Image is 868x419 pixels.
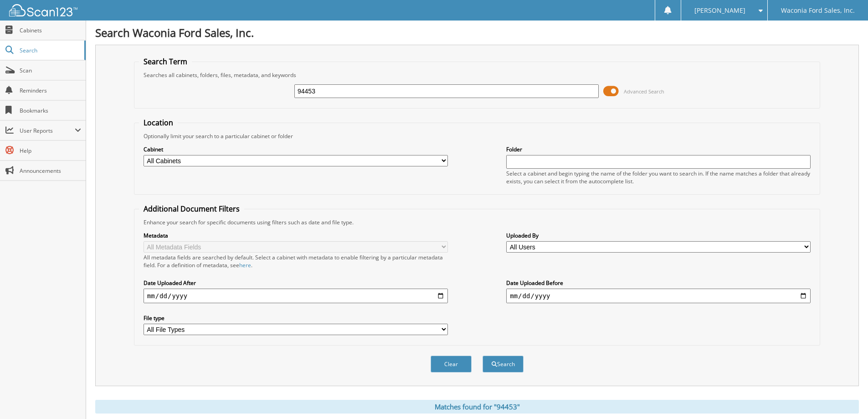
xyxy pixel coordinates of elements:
[239,261,251,269] a: here
[20,67,81,74] span: Scan
[144,145,448,153] label: Cabinet
[144,279,448,287] label: Date Uploaded After
[506,232,811,239] label: Uploaded By
[20,26,81,34] span: Cabinets
[20,47,80,54] span: Search
[506,170,811,185] div: Select a cabinet and begin typing the name of the folder you want to search in. If the name match...
[431,356,472,372] button: Clear
[139,71,815,79] div: Searches all cabinets, folders, files, metadata, and keywords
[9,4,77,16] img: scan123-logo-white.svg
[694,8,745,13] span: [PERSON_NAME]
[506,145,811,153] label: Folder
[20,167,81,175] span: Announcements
[144,289,448,303] input: start
[139,57,192,67] legend: Search Term
[139,204,244,214] legend: Additional Document Filters
[144,232,448,239] label: Metadata
[506,279,811,287] label: Date Uploaded Before
[139,218,815,226] div: Enhance your search for specific documents using filters such as date and file type.
[506,289,811,303] input: end
[20,107,81,114] span: Bookmarks
[781,8,855,13] span: Waconia Ford Sales, Inc.
[139,132,815,140] div: Optionally limit your search to a particular cabinet or folder
[20,127,75,134] span: User Reports
[20,87,81,94] span: Reminders
[20,147,81,155] span: Help
[139,118,178,128] legend: Location
[144,253,448,269] div: All metadata fields are searched by default. Select a cabinet with metadata to enable filtering b...
[624,88,664,95] span: Advanced Search
[483,356,524,372] button: Search
[95,400,859,414] div: Matches found for "94453"
[144,314,448,322] label: File type
[95,25,859,40] h1: Search Waconia Ford Sales, Inc.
